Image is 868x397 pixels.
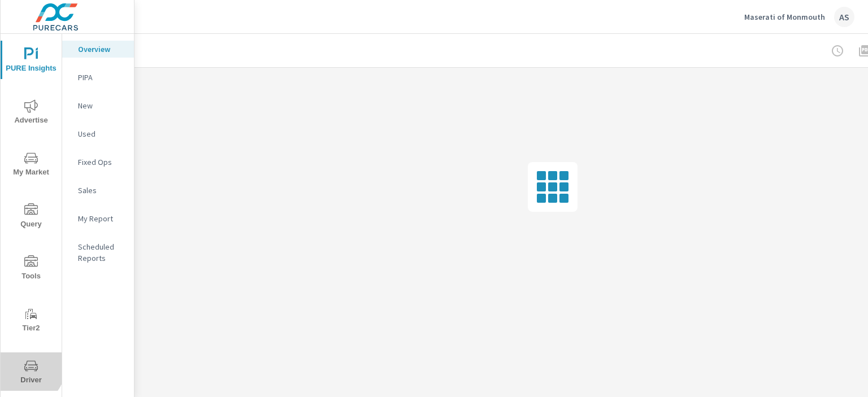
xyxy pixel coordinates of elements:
[4,203,58,231] span: Query
[62,182,134,199] div: Sales
[4,307,58,335] span: Tier2
[78,43,125,55] p: Overview
[4,255,58,283] span: Tools
[834,7,854,27] div: AS
[78,185,125,196] p: Sales
[62,210,134,227] div: My Report
[62,125,134,142] div: Used
[744,12,825,22] p: Maserati of Monmouth
[78,156,125,168] p: Fixed Ops
[78,100,125,111] p: New
[4,47,58,75] span: PURE Insights
[62,41,134,58] div: Overview
[62,97,134,114] div: New
[78,241,125,264] p: Scheduled Reports
[78,72,125,83] p: PIPA
[78,213,125,224] p: My Report
[78,128,125,139] p: Used
[4,99,58,127] span: Advertise
[4,151,58,179] span: My Market
[4,359,58,387] span: Driver
[62,69,134,86] div: PIPA
[62,238,134,267] div: Scheduled Reports
[62,154,134,171] div: Fixed Ops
